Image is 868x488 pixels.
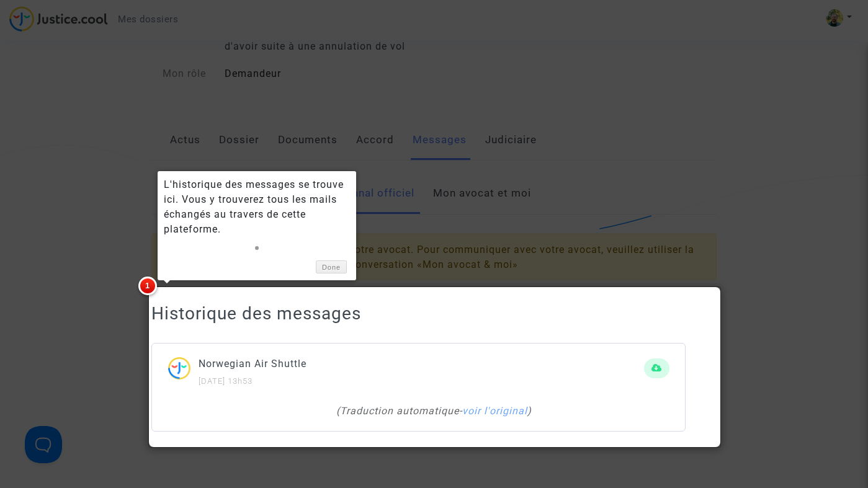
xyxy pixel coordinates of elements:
[199,376,253,386] small: [DATE] 13h53
[168,356,199,388] img: ...
[138,277,157,295] span: 1
[199,356,644,371] p: Norwegian Air Shuttle
[316,260,347,273] a: Done
[164,177,350,237] div: L'historique des messages se trouve ici. Vous y trouverez tous les mails échangés au travers de c...
[151,303,717,324] h2: Historique des messages
[205,404,663,419] div: ( - )
[462,405,527,417] a: voir l'original
[340,405,459,417] span: Traduction automatique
